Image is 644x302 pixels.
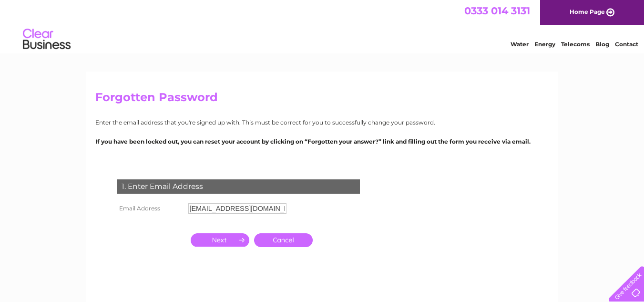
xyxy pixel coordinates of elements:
[97,5,548,46] div: Clear Business is a trading name of Verastar Limited (registered in [GEOGRAPHIC_DATA] No. 3667643...
[511,41,529,48] a: Water
[534,41,555,48] a: Energy
[95,91,549,109] h2: Forgotten Password
[95,137,549,146] p: If you have been locked out, you can reset your account by clicking on “Forgotten your answer?” l...
[22,25,71,54] img: logo.png
[254,233,313,247] a: Cancel
[95,118,549,127] p: Enter the email address that you're signed up with. This must be correct for you to successfully ...
[114,201,186,216] th: Email Address
[615,41,638,48] a: Contact
[561,41,590,48] a: Telecoms
[595,41,609,48] a: Blog
[464,5,530,17] a: 0333 014 3131
[117,179,360,194] div: 1. Enter Email Address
